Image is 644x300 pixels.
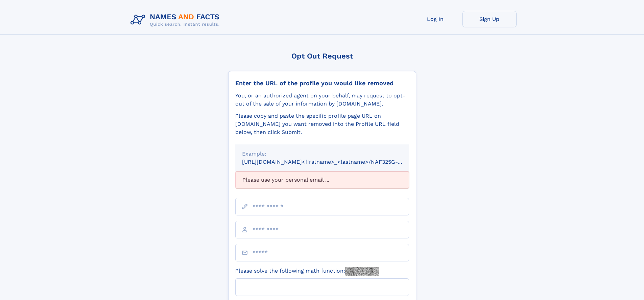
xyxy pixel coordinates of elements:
div: You, or an authorized agent on your behalf, may request to opt-out of the sale of your informatio... [235,92,409,108]
div: Example: [242,150,402,158]
img: Logo Names and Facts [128,11,225,29]
div: Enter the URL of the profile you would like removed [235,79,409,87]
div: Opt Out Request [228,52,416,60]
a: Sign Up [462,11,517,27]
label: Please solve the following math function: [235,267,379,276]
div: Please use your personal email ... [235,171,409,188]
small: [URL][DOMAIN_NAME]<firstname>_<lastname>/NAF325G-xxxxxxxx [242,159,422,165]
a: Log In [408,11,462,27]
div: Please copy and paste the specific profile page URL on [DOMAIN_NAME] you want removed into the Pr... [235,112,409,136]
